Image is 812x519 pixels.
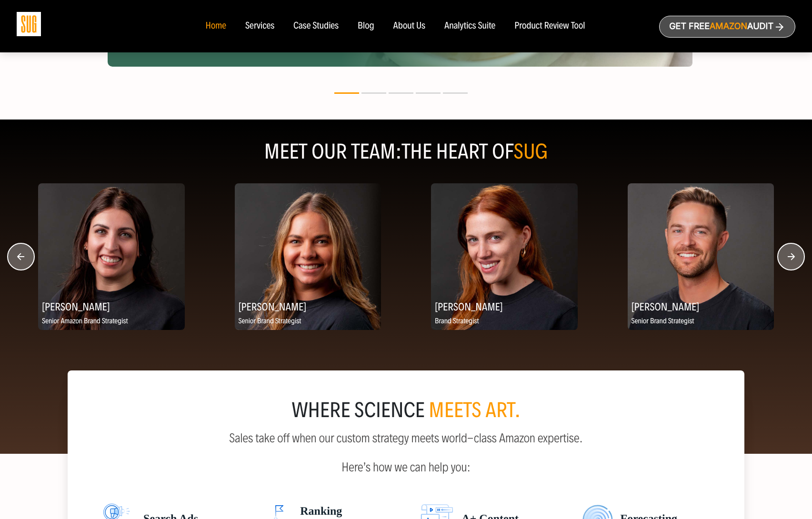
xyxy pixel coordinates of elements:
[90,453,722,474] p: Here’s how we can help you:
[205,21,226,31] a: Home
[38,183,185,330] img: Meridith Andrew, Senior Amazon Brand Strategist
[235,183,381,330] img: Katie Ritterbush, Senior Brand Strategist
[514,21,585,31] a: Product Review Tool
[90,431,722,445] p: Sales take off when our custom strategy meets world-class Amazon expertise.
[393,21,426,31] a: About Us
[38,297,185,316] h2: [PERSON_NAME]
[293,21,339,31] a: Case Studies
[628,316,774,328] p: Senior Brand Strategist
[514,139,548,164] span: SUG
[90,401,722,420] div: where science
[245,21,274,31] a: Services
[235,297,381,316] h2: [PERSON_NAME]
[38,316,185,328] p: Senior Amazon Brand Strategist
[235,316,381,328] p: Senior Brand Strategist
[659,16,795,38] a: Get freeAmazonAudit
[17,12,41,36] img: Sug
[431,297,578,316] h2: [PERSON_NAME]
[358,21,374,31] a: Blog
[444,21,495,31] a: Analytics Suite
[431,183,578,330] img: Emily Kozel, Brand Strategist
[429,398,521,423] span: meets art.
[628,297,774,316] h2: [PERSON_NAME]
[628,183,774,330] img: Scott Ptaszynski, Senior Brand Strategist
[710,21,747,31] span: Amazon
[431,316,578,328] p: Brand Strategist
